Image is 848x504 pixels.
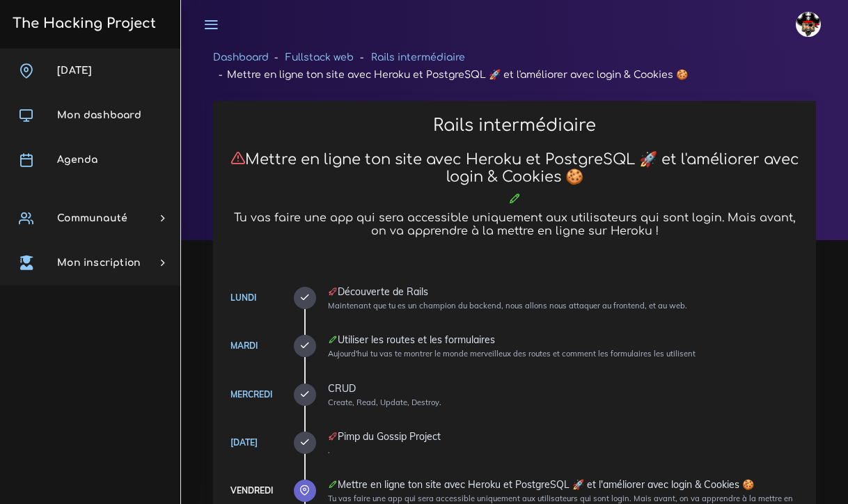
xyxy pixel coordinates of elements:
div: Utiliser les routes et les formulaires [328,335,801,345]
div: Vendredi [230,483,273,498]
span: [DATE] [57,65,92,76]
img: avatar [796,12,821,37]
div: Découverte de Rails [328,287,801,297]
span: Mon inscription [57,258,141,268]
span: Communauté [57,213,127,223]
a: Rails intermédiaire [371,52,465,63]
h3: The Hacking Project [8,16,156,31]
div: Pimp du Gossip Project [328,432,801,441]
small: Aujourd'hui tu vas te montrer le monde merveilleux des routes et comment les formulaires les util... [328,349,696,359]
small: Maintenant que tu es un champion du backend, nous allons nous attaquer au frontend, et au web. [328,301,687,310]
li: Mettre en ligne ton site avec Heroku et PostgreSQL 🚀 et l'améliorer avec login & Cookies 🍪 [213,66,688,84]
a: [DATE] [230,437,258,448]
div: Mettre en ligne ton site avec Heroku et PostgreSQL 🚀 et l'améliorer avec login & Cookies 🍪 [328,480,801,489]
h3: Mettre en ligne ton site avec Heroku et PostgreSQL 🚀 et l'améliorer avec login & Cookies 🍪 [228,150,801,187]
span: Mon dashboard [57,110,141,120]
h2: Rails intermédiaire [228,116,801,136]
a: Fullstack web [285,52,354,63]
small: Create, Read, Update, Destroy. [328,397,441,407]
a: Dashboard [213,52,269,63]
a: Lundi [230,292,256,303]
h5: Tu vas faire une app qui sera accessible uniquement aux utilisateurs qui sont login. Mais avant, ... [228,212,801,238]
a: Mardi [230,340,258,351]
a: Mercredi [230,389,272,400]
span: Agenda [57,155,97,165]
div: CRUD [328,384,801,393]
small: . [328,446,330,455]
